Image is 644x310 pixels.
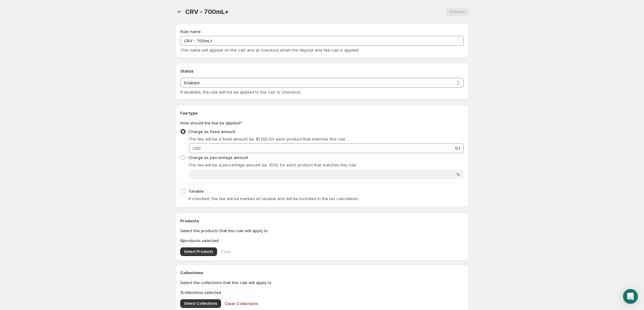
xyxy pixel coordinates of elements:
span: Charge as percentage amount [188,155,248,160]
b: 0 [180,238,183,243]
span: Select Collections [184,301,217,306]
button: Select Products [180,247,217,256]
span: CRV - 700mL+ [185,8,229,15]
span: If disabled, the rule will not be applied to the cart or checkout. [180,90,301,94]
span: Charge as fixed amount [188,129,235,134]
span: If checked, the fee will be marked as taxable and will be included in the tax calculation. [188,196,359,201]
p: collections selected [180,289,464,295]
span: % [456,172,460,177]
span: Taxable [188,189,204,194]
span: How should the fee be applied? [180,120,242,125]
button: Select Collections [180,299,221,308]
h2: Fee type [180,110,464,116]
span: The fee will be a fixed amount (ie. $1.00) for each product that matches this rule. [188,136,346,141]
div: Open Intercom Messenger [623,289,638,304]
button: Settings [175,7,184,16]
button: Clear Collections [221,297,262,310]
p: Select the collections that this rule will apply to. [180,279,464,286]
span: This name will appear on the cart and at checkout when the deposit and fee rule is applied [180,48,358,52]
h2: Products [180,218,464,224]
h2: Status [180,68,464,74]
span: Clear Collections [225,300,258,307]
span: Select Products [184,249,213,254]
p: Select the products that this rule will apply to. [180,228,464,234]
span: USD [193,146,201,151]
p: The fee will be a percentage amount (ie. 10%) for each product that matches this rule. [188,162,464,168]
p: products selected [180,237,464,244]
b: 1 [180,290,182,295]
span: Rule name [180,29,201,34]
h2: Collections [180,270,464,276]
